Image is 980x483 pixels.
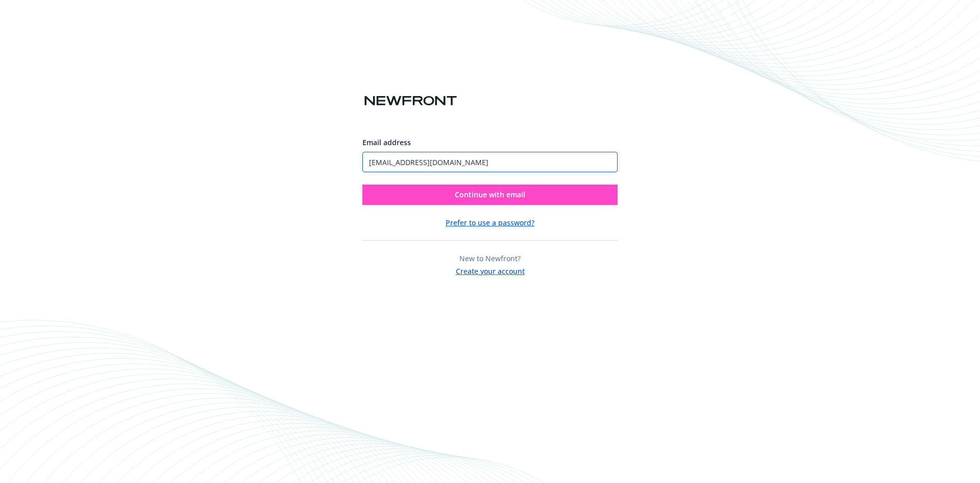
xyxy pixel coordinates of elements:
[362,92,459,110] img: Newfront logo
[362,152,618,172] input: Enter your email
[455,190,525,199] span: Continue with email
[362,185,618,205] button: Continue with email
[459,254,521,263] span: New to Newfront?
[446,217,534,228] button: Prefer to use a password?
[362,137,411,147] span: Email address
[456,264,525,277] button: Create your account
